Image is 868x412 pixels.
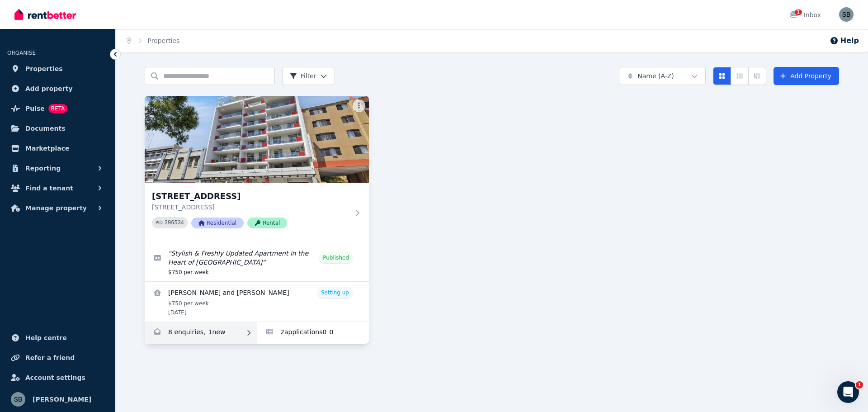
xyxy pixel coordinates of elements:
span: Find a tenant [25,183,73,194]
button: Expanded list view [748,67,766,85]
a: View details for Hoi Ying Chan and Sifan Cai [145,282,369,322]
a: Add property [7,80,108,98]
p: [STREET_ADDRESS] [152,203,349,212]
a: Edit listing: Stylish & Freshly Updated Apartment in the Heart of West Perth [145,243,369,281]
a: Enquiries for 16/863-867 Wellington Street, West Perth [145,322,257,344]
button: Filter [282,67,335,85]
div: View options [713,67,766,85]
a: 16/863-867 Wellington Street, West Perth[STREET_ADDRESS][STREET_ADDRESS]PID 396534ResidentialRental [145,96,369,243]
span: Manage property [25,203,87,213]
a: Properties [148,37,180,44]
span: [PERSON_NAME] [33,394,91,405]
span: Help centre [25,332,67,343]
span: Account settings [25,372,85,383]
button: Find a tenant [7,179,108,197]
span: BETA [48,104,67,113]
span: Refer a friend [25,352,75,363]
button: Compact list view [731,67,749,85]
a: Account settings [7,369,108,387]
img: RentBetter [14,8,76,21]
div: Inbox [789,10,821,19]
span: Marketplace [25,143,69,154]
a: Properties [7,60,108,78]
button: Manage property [7,199,108,217]
a: Marketplace [7,139,108,157]
button: Name (A-Z) [619,67,706,85]
iframe: Intercom live chat [837,381,859,403]
a: Applications for 16/863-867 Wellington Street, West Perth [257,322,369,344]
span: Residential [191,218,244,228]
button: Help [830,35,859,46]
a: Add Property [774,67,839,85]
button: More options [353,99,365,112]
img: Sam Berrell [11,392,25,407]
span: Filter [290,71,316,81]
a: Help centre [7,329,108,347]
span: 1 [795,9,802,15]
span: Reporting [25,163,61,174]
img: Sam Berrell [839,7,854,22]
span: Pulse [25,103,45,114]
span: Name (A-Z) [637,71,674,81]
span: Documents [25,123,66,134]
span: Properties [25,63,63,74]
span: 1 [856,381,863,388]
a: Refer a friend [7,349,108,367]
h3: [STREET_ADDRESS] [152,190,349,203]
span: ORGANISE [7,50,36,56]
button: Reporting [7,159,108,177]
a: Documents [7,119,108,137]
nav: Breadcrumb [116,29,190,52]
img: 16/863-867 Wellington Street, West Perth [145,96,369,183]
span: Rental [247,218,287,228]
span: Add property [25,83,73,94]
small: PID [156,220,163,225]
a: PulseBETA [7,99,108,118]
button: Card view [713,67,731,85]
code: 396534 [165,220,184,226]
